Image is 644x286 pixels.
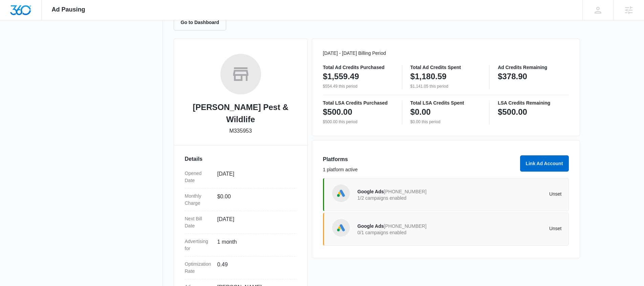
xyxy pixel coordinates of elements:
[410,107,431,117] p: $0.00
[459,226,562,231] p: Unset
[358,223,384,229] span: Google Ads
[185,211,297,234] div: Next Bill Date[DATE]
[323,50,569,57] p: [DATE] - [DATE] Billing Period
[185,238,212,252] dt: Advertising for
[217,170,291,184] dd: [DATE]
[185,215,212,229] dt: Next Bill Date
[185,155,297,163] h3: Details
[185,166,297,189] div: Opened Date[DATE]
[217,261,291,275] dd: 0.49
[323,166,516,173] p: 1 platform active
[323,178,569,211] a: Google AdsGoogle Ads[PHONE_NUMBER]1/2 campaigns enabledUnset
[410,101,481,105] p: Total LSA Credits Spent
[498,101,568,105] p: LSA Credits Remaining
[174,14,227,30] button: Go to Dashboard
[410,119,481,125] p: $0.00 this period
[323,83,394,89] p: $554.49 this period
[336,223,346,233] img: Google Ads
[185,261,212,275] dt: Optimization Rate
[498,71,527,82] p: $378.90
[323,71,359,82] p: $1,559.49
[410,65,481,70] p: Total Ad Credits Spent
[323,213,569,246] a: Google AdsGoogle Ads[PHONE_NUMBER]0/1 campaigns enabledUnset
[174,19,231,25] a: Go to Dashboard
[384,189,427,194] span: [PHONE_NUMBER]
[185,101,297,126] h2: [PERSON_NAME] Pest & Wildlife
[520,155,569,172] button: Link Ad Account
[358,189,384,194] span: Google Ads
[323,101,394,105] p: Total LSA Credits Purchased
[410,71,447,82] p: $1,180.59
[384,223,427,229] span: [PHONE_NUMBER]
[185,170,212,184] dt: Opened Date
[323,119,394,125] p: $500.00 this period
[358,230,460,235] p: 0/1 campaigns enabled
[217,238,291,252] dd: 1 month
[185,234,297,257] div: Advertising for1 month
[323,107,352,117] p: $500.00
[229,127,252,135] p: M335953
[410,83,481,89] p: $1,141.05 this period
[217,193,291,207] dd: $0.00
[217,215,291,229] dd: [DATE]
[52,6,85,13] span: Ad Pausing
[498,65,568,70] p: Ad Credits Remaining
[185,257,297,279] div: Optimization Rate0.49
[323,65,394,70] p: Total Ad Credits Purchased
[459,192,562,196] p: Unset
[185,189,297,211] div: Monthly Charge$0.00
[336,188,346,198] img: Google Ads
[185,193,212,207] dt: Monthly Charge
[498,107,527,117] p: $500.00
[358,196,460,200] p: 1/2 campaigns enabled
[323,155,516,163] h3: Platforms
